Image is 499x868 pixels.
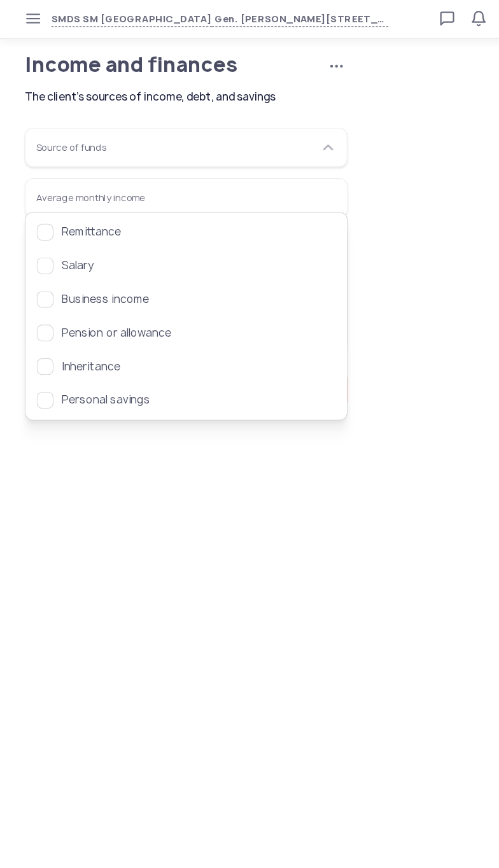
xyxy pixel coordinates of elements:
[57,235,306,250] span: Salary
[47,11,193,25] span: SMDS SM [GEOGRAPHIC_DATA]
[23,163,316,199] input: Average monthly income
[57,296,306,311] span: Pension or allowance
[57,357,306,372] span: Personal savings
[463,10,469,25] span: P
[57,204,306,220] span: Remittance
[57,265,306,281] span: Business income
[193,11,353,25] span: Gen. [PERSON_NAME][STREET_ADDRESS]
[57,326,306,342] span: Inheritance
[23,51,277,69] h1: Income and finances
[47,11,353,25] button: SMDS SM [GEOGRAPHIC_DATA]Gen. [PERSON_NAME][STREET_ADDRESS]
[23,81,316,97] span: The client's sources of income, debt, and savings
[456,8,476,28] button: P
